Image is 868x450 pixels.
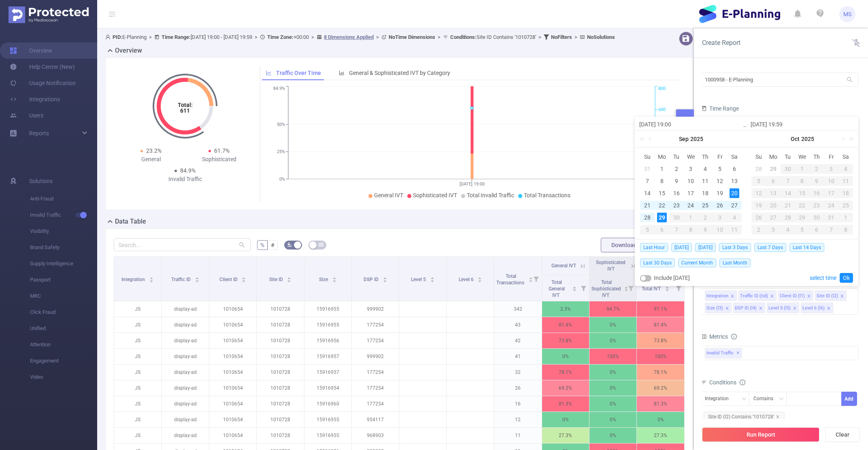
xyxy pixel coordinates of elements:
[781,151,795,163] th: Tue
[684,163,698,175] td: September 3, 2025
[815,290,847,301] li: Site ID (l2)
[824,151,838,163] th: Fri
[730,176,739,186] div: 13
[713,224,727,236] td: October 10, 2025
[669,199,684,211] td: September 23, 2025
[9,6,89,23] img: Protected Media
[781,153,795,160] span: Tu
[727,187,742,199] td: September 20, 2025
[686,164,696,174] div: 3
[809,175,824,187] td: October 9, 2025
[655,224,669,236] td: October 6, 2025
[810,270,836,286] a: select time
[738,290,777,301] li: Traffic ID (tid)
[751,151,766,163] th: Sun
[781,213,795,222] div: 28
[642,176,652,186] div: 7
[413,192,457,198] span: Sophisticated IVT
[642,213,652,222] div: 28
[838,211,853,224] td: November 1, 2025
[751,224,766,236] td: November 2, 2025
[309,34,317,40] span: >
[655,151,669,163] th: Mon
[684,151,698,163] th: Wed
[809,213,824,222] div: 30
[669,225,684,235] div: 7
[657,164,667,174] div: 1
[766,176,781,186] div: 6
[730,188,739,198] div: 20
[698,187,713,199] td: September 18, 2025
[389,34,435,40] b: No Time Dimensions
[689,131,704,147] a: 2025
[809,151,824,163] th: Thu
[781,176,795,186] div: 7
[30,239,97,256] span: Brand Safety
[435,34,443,40] span: >
[751,199,766,211] td: October 19, 2025
[824,163,838,175] td: October 3, 2025
[845,131,855,147] a: Next year (Control + right)
[349,70,450,76] span: General & Sophisticated IVT by Category
[601,238,659,252] button: Download PDF
[809,188,824,198] div: 16
[751,200,766,210] div: 19
[180,107,190,114] tspan: 611
[642,164,652,174] div: 31
[655,175,669,187] td: September 8, 2025
[781,164,795,174] div: 30
[640,153,655,160] span: Su
[824,188,838,198] div: 17
[29,125,49,141] a: Reports
[587,34,615,40] b: No Solutions
[843,6,851,22] span: MS
[536,34,544,40] span: >
[778,290,813,301] li: Client ID (l1)
[459,181,484,187] tspan: [DATE] 19:00
[766,188,781,198] div: 13
[672,176,681,186] div: 9
[647,131,654,147] a: Previous month (PageUp)
[658,86,666,92] tspan: 800
[824,199,838,211] td: October 24, 2025
[838,187,853,199] td: October 18, 2025
[277,122,285,127] tspan: 50%
[30,320,97,337] span: Unified
[700,200,710,210] div: 25
[705,290,737,301] li: Integration
[273,86,285,92] tspan: 84.9%
[639,119,742,129] input: Start date
[655,199,669,211] td: September 22, 2025
[638,131,649,147] a: Last year (Control + left)
[781,188,795,198] div: 14
[740,291,768,301] div: Traffic ID (tid)
[374,192,403,198] span: General IVT
[524,192,570,198] span: Total Transactions
[705,303,732,313] li: Size (l3)
[10,75,76,91] a: Usage Notification
[669,175,684,187] td: September 9, 2025
[684,213,698,222] div: 1
[640,224,655,236] td: October 5, 2025
[114,238,251,251] input: Search...
[715,200,725,210] div: 26
[700,105,739,112] span: Time Range
[839,131,846,147] a: Next month (PageDown)
[700,164,710,174] div: 4
[770,294,774,299] i: icon: close
[838,151,853,163] th: Sat
[698,175,713,187] td: September 11, 2025
[702,427,819,442] button: Run Report
[809,211,824,224] td: October 30, 2025
[759,306,763,311] i: icon: close
[672,188,681,198] div: 16
[727,224,742,236] td: October 11, 2025
[29,173,53,189] span: Solutions
[824,164,838,174] div: 3
[742,397,747,402] i: icon: down
[766,187,781,199] td: October 13, 2025
[781,200,795,210] div: 21
[766,200,781,210] div: 20
[642,200,652,210] div: 21
[801,303,833,313] li: Level 6 (l6)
